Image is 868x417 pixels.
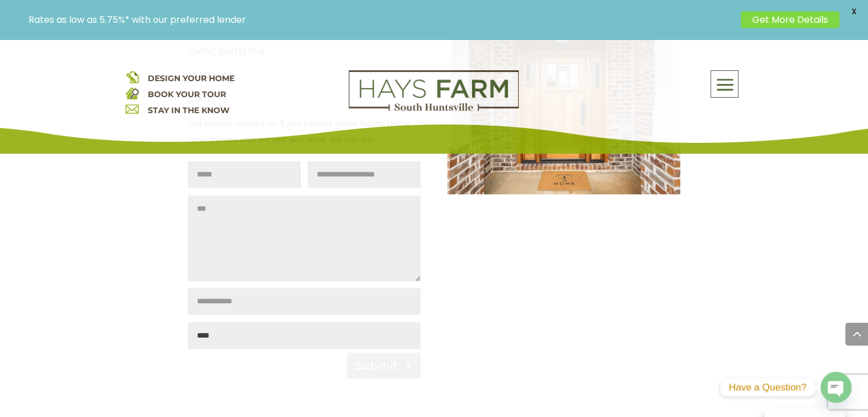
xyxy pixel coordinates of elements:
a: BOOK YOUR TOUR [147,89,225,99]
a: DESIGN YOUR HOME [147,73,234,83]
span: X [845,3,862,20]
img: Logo [349,70,519,111]
img: book your home tour [126,86,139,99]
p: Rates as low as 5.75%* with our preferred lender [29,14,735,25]
img: design your home [126,70,139,83]
a: hays farm homes huntsville development [349,103,519,114]
a: Get More Details [741,11,839,28]
a: STAY IN THE KNOW [147,105,229,115]
button: Submit [347,352,421,379]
